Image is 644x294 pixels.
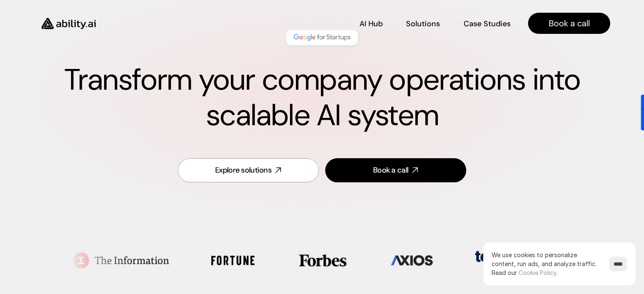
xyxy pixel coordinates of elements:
[178,158,319,182] a: Explore solutions
[464,19,511,29] p: Case Studies
[359,19,383,29] p: AI Hub
[549,17,590,29] p: Book a call
[215,165,271,176] div: Explore solutions
[492,250,601,277] p: We use cookies to personalize content, run ads, and analyze traffic.
[519,269,556,276] a: Cookie Policy
[406,19,440,29] p: Solutions
[492,269,558,276] span: Read our .
[463,16,511,31] a: Case Studies
[359,16,383,31] a: AI Hub
[325,158,466,182] a: Book a call
[108,13,610,34] nav: Main navigation
[528,13,610,34] a: Book a call
[34,62,610,133] h1: Transform your company operations into scalable AI system
[373,165,408,176] div: Book a call
[406,16,440,31] a: Solutions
